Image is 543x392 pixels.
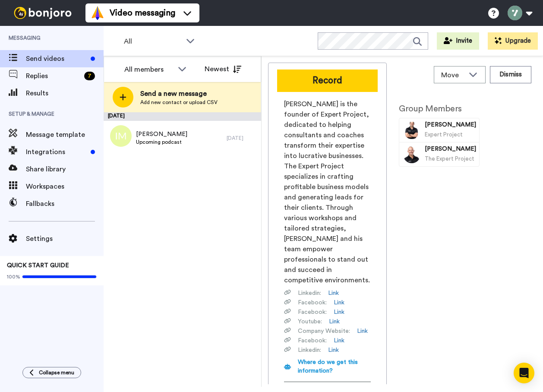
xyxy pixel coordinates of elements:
[124,64,174,75] div: All members
[437,32,479,50] button: Invite
[334,298,344,307] a: Link
[26,71,81,81] span: Replies
[227,135,257,142] div: [DATE]
[490,66,531,83] button: Dismiss
[298,308,327,316] span: Facebook :
[425,156,474,161] span: The Expert Project
[7,262,69,269] span: QUICK START GUIDE
[298,336,327,345] span: Facebook :
[328,346,339,354] a: Link
[104,112,261,121] div: [DATE]
[26,147,87,157] span: Integrations
[124,36,182,47] span: All
[84,72,95,80] div: 7
[425,145,476,153] span: [PERSON_NAME]
[26,181,104,192] span: Workspaces
[403,146,420,163] img: Image of Vaughan
[22,367,81,378] button: Collapse menu
[488,32,538,50] button: Upgrade
[110,7,175,19] span: Video messaging
[140,89,218,99] span: Send a new message
[26,130,104,140] span: Message template
[91,6,104,20] img: vm-color.svg
[357,327,368,335] a: Link
[7,273,20,280] span: 100%
[298,327,350,335] span: Company Website :
[298,359,358,374] span: Where do we get this information?
[39,369,74,376] span: Collapse menu
[514,363,534,383] div: Open Intercom Messenger
[328,289,339,297] a: Link
[26,88,104,98] span: Results
[425,132,463,137] span: Expert Project
[298,346,321,354] span: Linkedin :
[26,164,104,174] span: Share library
[334,336,344,345] a: Link
[298,289,321,297] span: Linkedin :
[26,234,104,244] span: Settings
[26,199,104,209] span: Fallbacks
[140,99,218,106] span: Add new contact or upload CSV
[441,70,464,80] span: Move
[284,99,371,285] span: [PERSON_NAME] is the founder of Expert Project, dedicated to helping consultants and coaches tran...
[329,317,340,326] a: Link
[298,317,322,326] span: Youtube :
[399,104,480,114] h2: Group Members
[26,54,87,64] span: Send videos
[403,122,420,139] img: Image of Rana
[110,125,132,147] img: im.png
[10,7,75,19] img: bj-logo-header-white.svg
[298,298,327,307] span: Facebook :
[136,139,187,145] span: Upcoming podcast
[334,308,344,316] a: Link
[198,60,248,78] button: Newest
[136,130,187,139] span: [PERSON_NAME]
[277,70,378,92] button: Record
[425,120,476,129] span: [PERSON_NAME]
